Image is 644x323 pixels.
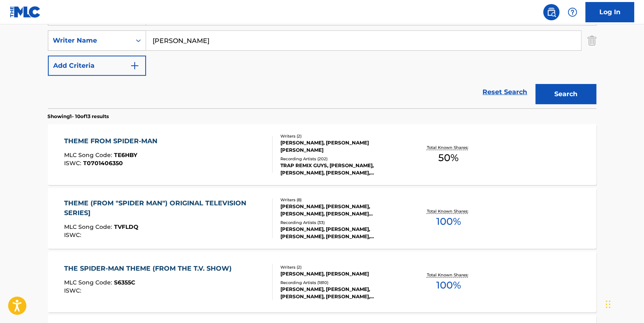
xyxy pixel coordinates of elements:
span: 100 % [436,278,461,293]
a: THEME (FROM "SPIDER MAN") ORIGINAL TELEVISION SERIES]MLC Song Code:TVFLDQISWC:Writers (8)[PERSON_... [48,188,597,249]
p: Total Known Shares: [427,144,470,151]
div: Recording Artists ( 1810 ) [280,280,403,286]
p: Total Known Shares: [427,272,470,278]
form: Search Form [48,5,597,108]
button: Add Criteria [48,56,146,76]
div: Drag [606,292,611,317]
div: Recording Artists ( 33 ) [280,220,403,226]
span: MLC Song Code : [64,223,114,230]
div: Writer Name [53,36,126,45]
a: Public Search [543,4,560,20]
div: THEME (FROM "SPIDER MAN") ORIGINAL TELEVISION SERIES] [64,198,266,218]
span: ISWC : [64,159,83,167]
span: ISWC : [64,231,83,239]
iframe: Chat Widget [603,284,644,323]
div: [PERSON_NAME], [PERSON_NAME], [PERSON_NAME], [PERSON_NAME], [PERSON_NAME] [280,226,403,240]
div: Writers ( 2 ) [280,264,403,270]
span: S6355C [114,279,135,286]
span: T0701406350 [83,159,123,167]
span: ISWC : [64,287,83,294]
div: Writers ( 2 ) [280,133,403,139]
span: MLC Song Code : [64,151,114,159]
img: Delete Criterion [588,30,597,51]
div: [PERSON_NAME], [PERSON_NAME] [280,270,403,278]
p: Showing 1 - 10 of 13 results [48,113,109,120]
a: Reset Search [479,83,532,101]
div: TRAP REMIX GUYS, [PERSON_NAME], [PERSON_NAME], [PERSON_NAME], [PERSON_NAME] [280,162,403,177]
div: Writers ( 8 ) [280,197,403,203]
button: Search [536,84,597,104]
p: Total Known Shares: [427,208,470,214]
a: Log In [586,2,634,22]
a: THEME FROM SPIDER-MANMLC Song Code:TE6HBYISWC:T0701406350Writers (2)[PERSON_NAME], [PERSON_NAME] ... [48,124,597,185]
div: [PERSON_NAME], [PERSON_NAME], [PERSON_NAME], [PERSON_NAME], [PERSON_NAME] [280,286,403,300]
span: 100 % [436,214,461,229]
a: THE SPIDER-MAN THEME (FROM THE T.V. SHOW)MLC Song Code:S6355CISWC:Writers (2)[PERSON_NAME], [PERS... [48,252,597,312]
span: 50 % [438,151,459,165]
div: [PERSON_NAME], [PERSON_NAME] [PERSON_NAME] [280,139,403,154]
div: [PERSON_NAME], [PERSON_NAME], [PERSON_NAME], [PERSON_NAME] [PERSON_NAME], [PERSON_NAME], [PERSON_... [280,203,403,217]
div: Recording Artists ( 202 ) [280,156,403,162]
div: THEME FROM SPIDER-MAN [64,136,162,146]
span: MLC Song Code : [64,279,114,286]
img: help [568,7,577,17]
div: Help [564,4,581,20]
img: 9d2ae6d4665cec9f34b9.svg [130,61,140,71]
img: search [547,7,556,17]
img: MLC Logo [10,6,41,18]
span: TVFLDQ [114,223,138,230]
div: THE SPIDER-MAN THEME (FROM THE T.V. SHOW) [64,264,236,273]
span: TE6HBY [114,151,137,159]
